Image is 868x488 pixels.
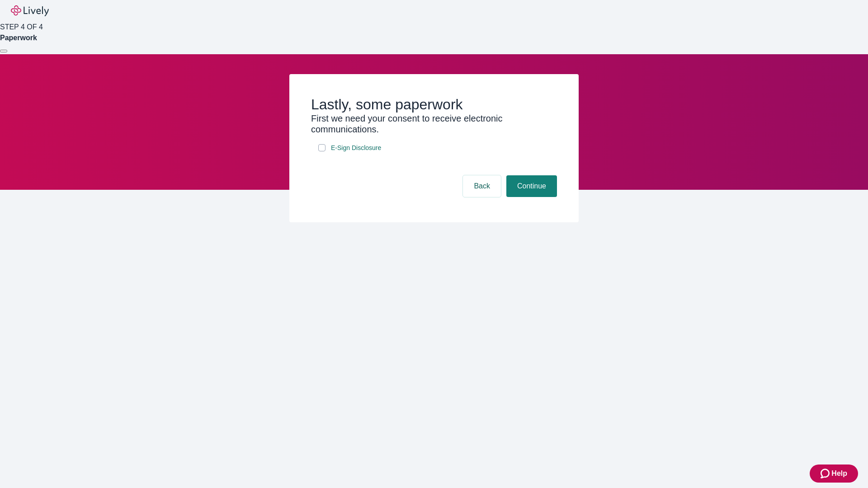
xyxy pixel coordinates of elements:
svg: Zendesk support icon [821,468,831,479]
span: E-Sign Disclosure [331,143,381,153]
h3: First we need your consent to receive electronic communications. [311,113,557,135]
a: e-sign disclosure document [329,142,383,154]
button: Back [463,175,501,197]
button: Continue [506,175,557,197]
span: Help [831,468,847,479]
img: Lively [11,5,49,16]
button: Zendesk support iconHelp [810,465,858,483]
h2: Lastly, some paperwork [311,96,557,113]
